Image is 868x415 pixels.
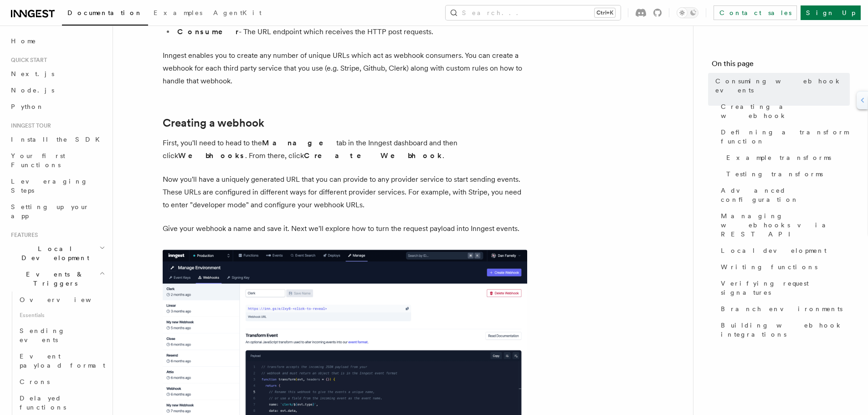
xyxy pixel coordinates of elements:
[7,122,51,129] span: Inngest tour
[16,308,107,323] span: Essentials
[7,199,107,224] a: Setting up your app
[7,241,107,266] button: Local Development
[20,378,50,385] span: Crons
[723,149,850,166] a: Example transforms
[717,182,850,208] a: Advanced configuration
[726,169,823,179] span: Testing transforms
[721,262,817,272] span: Writing functions
[16,323,107,348] a: Sending events
[304,151,442,160] strong: Create Webhook
[7,98,107,115] a: Python
[11,87,54,94] span: Node.js
[208,3,267,25] a: AgentKit
[7,82,107,98] a: Node.js
[717,259,850,275] a: Writing functions
[11,103,44,110] span: Python
[714,5,797,20] a: Contact sales
[721,279,850,297] span: Verifying request signatures
[717,208,850,242] a: Managing webhooks via REST API
[7,270,99,288] span: Events & Triggers
[163,173,527,211] p: Now you'll have a uniquely generated URL that you can provide to any provider service to start se...
[20,296,113,303] span: Overview
[11,136,105,143] span: Install the SDK
[16,292,107,308] a: Overview
[717,275,850,301] a: Verifying request signatures
[11,36,36,46] span: Home
[175,26,527,38] li: - The URL endpoint which receives the HTTP post requests.
[20,353,105,369] span: Event payload format
[717,98,850,124] a: Creating a webhook
[721,128,850,146] span: Defining a transform function
[7,266,107,292] button: Events & Triggers
[7,66,107,82] a: Next.js
[721,186,850,204] span: Advanced configuration
[717,301,850,317] a: Branch environments
[717,317,850,343] a: Building webhook integrations
[7,173,107,199] a: Leveraging Steps
[723,166,850,182] a: Testing transforms
[163,117,264,129] a: Creating a webhook
[213,9,262,16] span: AgentKit
[721,211,850,239] span: Managing webhooks via REST API
[721,102,850,120] span: Creating a webhook
[262,138,336,147] strong: Manage
[11,152,65,169] span: Your first Functions
[7,148,107,173] a: Your first Functions
[16,348,107,374] a: Event payload format
[163,49,527,87] p: Inngest enables you to create any number of unique URLs which act as webhook consumers. You can c...
[7,33,107,49] a: Home
[721,304,842,313] span: Branch environments
[721,246,827,255] span: Local development
[11,178,88,194] span: Leveraging Steps
[446,5,621,20] button: Search...Ctrl+K
[154,9,202,16] span: Examples
[7,56,47,64] span: Quick start
[163,137,527,162] p: First, you'll need to head to the tab in the Inngest dashboard and then click . From there, click .
[148,3,208,25] a: Examples
[62,3,148,26] a: Documentation
[717,242,850,259] a: Local development
[721,321,850,339] span: Building webhook integrations
[717,124,850,149] a: Defining a transform function
[712,73,850,98] a: Consuming webhook events
[178,151,245,160] strong: Webhooks
[20,327,65,343] span: Sending events
[7,131,107,148] a: Install the SDK
[715,77,850,95] span: Consuming webhook events
[7,244,99,262] span: Local Development
[7,231,38,239] span: Features
[20,395,66,411] span: Delayed functions
[677,7,699,18] button: Toggle dark mode
[712,58,850,73] h4: On this page
[726,153,831,162] span: Example transforms
[11,203,89,220] span: Setting up your app
[177,27,239,36] strong: Consumer
[163,222,527,235] p: Give your webhook a name and save it. Next we'll explore how to turn the request payload into Inn...
[16,374,107,390] a: Crons
[67,9,143,16] span: Documentation
[801,5,861,20] a: Sign Up
[11,70,54,77] span: Next.js
[595,8,615,17] kbd: Ctrl+K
